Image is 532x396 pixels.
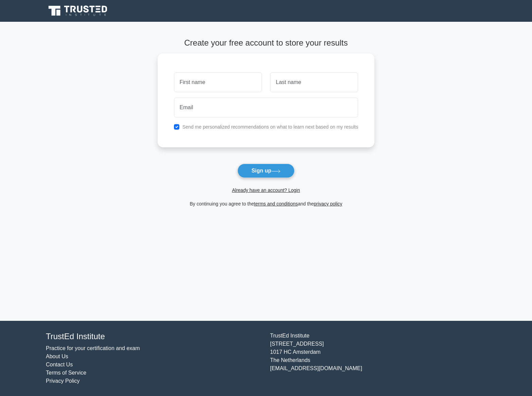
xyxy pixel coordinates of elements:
div: By continuing you agree to the and the [154,200,379,208]
a: Privacy Policy [46,378,80,384]
input: First name [174,72,262,92]
a: Practice for your certification and exam [46,345,140,351]
a: terms and conditions [254,201,298,207]
a: Contact Us [46,362,73,367]
div: TrustEd Institute [STREET_ADDRESS] 1017 HC Amsterdam The Netherlands [EMAIL_ADDRESS][DOMAIN_NAME] [266,332,490,385]
input: Last name [270,72,358,92]
a: Already have an account? Login [232,187,300,193]
h4: Create your free account to store your results [158,38,375,48]
a: About Us [46,353,68,359]
input: Email [174,98,358,117]
h4: TrustEd Institute [46,332,262,342]
a: privacy policy [314,201,342,207]
label: Send me personalized recommendations on what to learn next based on my results [182,124,358,130]
a: Terms of Service [46,370,86,376]
button: Sign up [237,164,295,178]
